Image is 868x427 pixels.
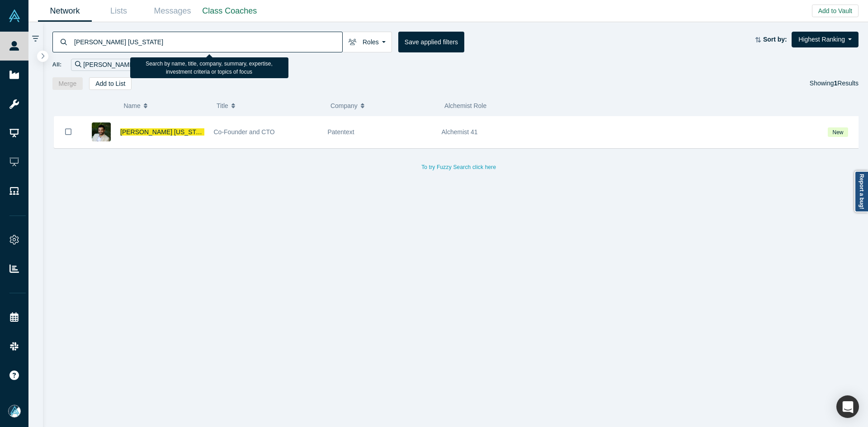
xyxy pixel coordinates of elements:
[54,116,82,148] button: Bookmark
[415,161,502,173] button: To try Fuzzy Search click here
[92,0,146,22] a: Lists
[398,32,464,52] button: Save applied filters
[828,127,848,137] span: New
[8,405,21,418] img: Mia Scott's Account
[52,60,62,69] span: All:
[8,9,21,22] img: Alchemist Vault Logo
[330,96,435,115] button: Company
[810,77,859,90] div: Showing
[120,128,209,136] a: [PERSON_NAME] [US_STATE]
[71,59,183,71] div: [PERSON_NAME] [US_STATE]
[328,128,354,136] span: Patentext
[217,96,228,115] span: Title
[214,128,275,136] span: Co-Founder and CTO
[146,0,199,22] a: Messages
[123,96,207,115] button: Name
[92,122,111,141] img: Marcus Virginia's Profile Image
[444,102,486,109] span: Alchemist Role
[442,128,478,136] span: Alchemist 41
[123,96,140,115] span: Name
[38,0,92,22] a: Network
[834,80,859,87] span: Results
[52,77,83,90] button: Merge
[854,171,868,212] a: Report a bug!
[217,96,321,115] button: Title
[342,32,392,52] button: Roles
[172,60,179,70] button: Remove Filter
[763,36,787,43] strong: Sort by:
[834,80,838,87] strong: 1
[792,32,859,47] button: Highest Ranking
[812,5,859,17] button: Add to Vault
[89,77,132,90] button: Add to List
[330,96,358,115] span: Company
[73,31,342,52] input: Search by name, title, company, summary, expertise, investment criteria or topics of focus
[199,0,260,22] a: Class Coaches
